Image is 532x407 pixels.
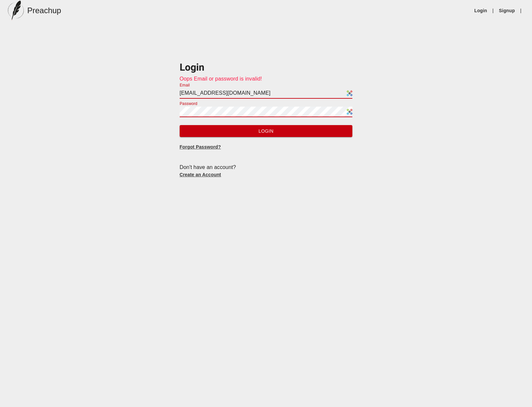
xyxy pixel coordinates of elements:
[180,172,221,177] a: Create an Account
[346,109,353,115] img: Sticky Password
[180,144,221,150] a: Forgot Password?
[474,7,487,14] a: Login
[180,83,190,87] label: Email
[185,127,347,135] span: Login
[499,7,515,14] a: Signup
[180,163,353,171] div: Don't have an account?
[180,125,353,137] button: Login
[517,7,524,14] li: |
[27,5,61,16] h5: Preachup
[346,90,353,96] img: Sticky Password
[180,75,353,83] p: Oops Email or password is invalid!
[180,102,197,106] label: Password
[180,61,353,75] h3: Login
[8,1,24,20] img: preachup-logo.png
[490,7,496,14] li: |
